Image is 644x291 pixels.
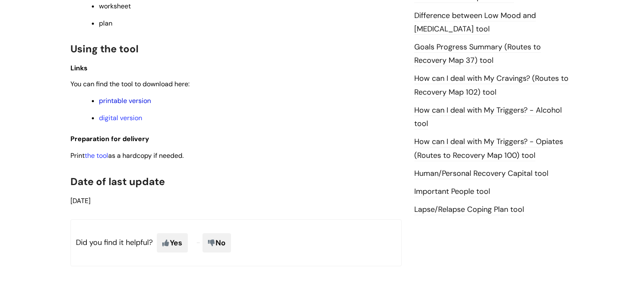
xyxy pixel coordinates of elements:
p: Did you find it helpful? [70,219,402,266]
a: printable version [99,96,151,105]
a: How can I deal with My Cravings? (Routes to Recovery Map 102) tool [414,73,569,98]
span: Preparation for delivery [70,134,149,143]
span: plan [99,19,112,28]
span: No [203,233,231,252]
a: digital version [99,113,142,122]
a: Lapse/Relapse Coping Plan tool [414,204,524,215]
a: How can I deal with My Triggers? - Alcohol tool [414,105,562,129]
a: How can I deal with My Triggers? - Opiates (Routes to Recovery Map 100) tool [414,136,563,161]
a: Human/Personal Recovery Capital tool [414,168,548,179]
span: Print as a hardcopy if needed. [70,151,184,160]
a: Difference between Low Mood and [MEDICAL_DATA] tool [414,10,536,35]
span: worksheet [99,2,131,10]
span: Yes [157,233,188,252]
span: Date of last update [70,175,165,188]
a: the tool [85,151,108,160]
a: Goals Progress Summary (Routes to Recovery Map 37) tool [414,42,541,66]
span: You can find the tool to download here: [70,80,190,88]
span: Using the tool [70,42,138,55]
span: Links [70,64,88,72]
a: Important People tool [414,186,490,197]
span: [DATE] [70,196,91,205]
